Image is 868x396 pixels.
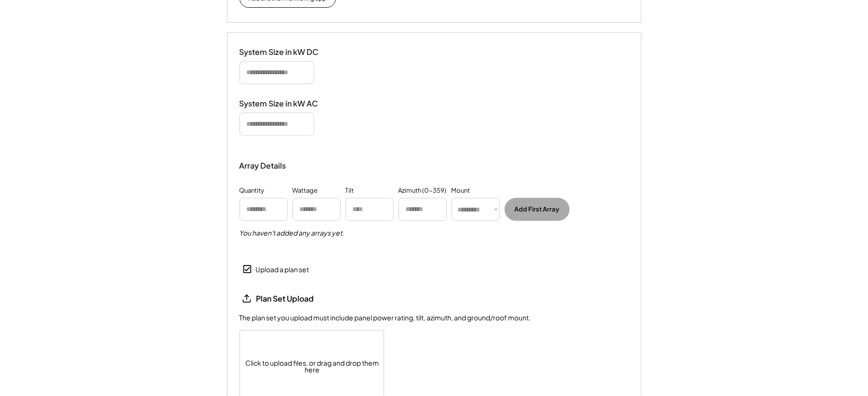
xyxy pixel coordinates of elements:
img: website_grey.svg [15,25,23,33]
div: Domain: [DOMAIN_NAME] [25,25,106,33]
img: tab_domain_overview_orange.svg [26,56,34,64]
div: Mount [452,186,470,196]
div: Quantity [240,186,265,196]
div: Azimuth (0-359) [399,186,447,196]
div: Wattage [293,186,318,196]
div: v 4.0.25 [27,15,47,23]
div: Domain Overview [37,57,86,63]
div: System Size in kW DC [240,47,336,57]
div: System Size in kW AC [240,99,336,109]
h5: You haven't added any arrays yet. [240,228,345,238]
div: Tilt [346,186,354,196]
div: Plan Set Upload [256,294,353,304]
button: Add First Array [505,198,570,221]
img: logo_orange.svg [15,15,23,23]
img: tab_keywords_by_traffic_grey.svg [96,56,104,64]
div: Keywords by Traffic [107,57,162,63]
div: Upload a plan set [256,265,309,275]
div: The plan set you upload must include panel power rating, tilt, azimuth, and ground/roof mount. [240,313,531,323]
div: Array Details [240,160,288,172]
